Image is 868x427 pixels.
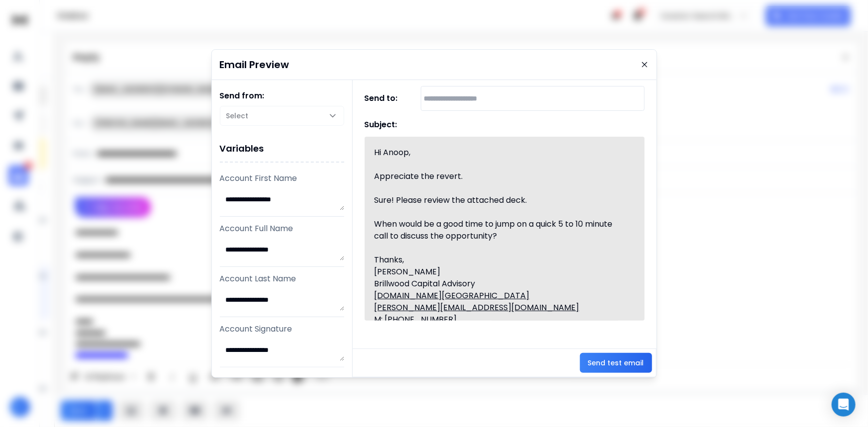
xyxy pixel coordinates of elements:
[220,136,344,163] h1: Variables
[220,172,344,184] p: Account First Name
[375,278,623,290] div: Brillwood Capital Advisory
[375,266,623,278] div: [PERSON_NAME]
[220,58,289,72] h1: Email Preview
[375,290,530,301] a: [DOMAIN_NAME][GEOGRAPHIC_DATA]
[375,194,623,206] div: Sure! Please review the attached deck.
[375,302,579,313] a: [PERSON_NAME][EMAIL_ADDRESS][DOMAIN_NAME]
[375,254,623,266] div: Thanks,
[365,92,404,104] h1: Send to:
[375,218,623,242] div: When would be a good time to jump on a quick 5 to 10 minute call to discuss the opportunity?
[220,90,344,102] h1: Send from:
[375,171,623,194] div: Appreciate the revert.
[220,323,344,335] p: Account Signature
[832,393,856,417] div: Open Intercom Messenger
[220,273,344,285] p: Account Last Name
[580,353,652,373] button: Send test email
[220,223,344,235] p: Account Full Name
[375,147,623,159] div: Hi Anoop,
[365,119,397,131] h1: Subject:
[375,314,623,326] div: M: [PHONE_NUMBER]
